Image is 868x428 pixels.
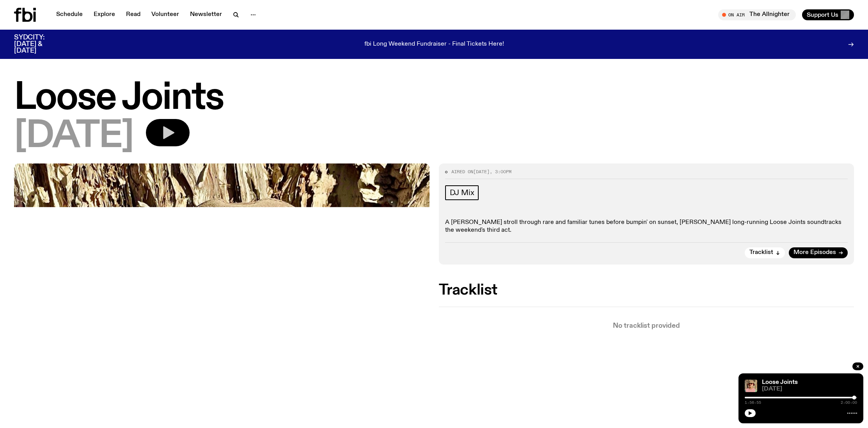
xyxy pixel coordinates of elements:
[14,119,133,154] span: [DATE]
[841,401,857,405] span: 2:00:00
[445,219,848,234] p: A [PERSON_NAME] stroll through rare and familiar tunes before bumpin' on sunset, [PERSON_NAME] lo...
[89,9,120,20] a: Explore
[185,9,227,20] a: Newsletter
[439,283,854,297] h2: Tracklist
[802,9,854,20] button: Support Us
[749,250,773,256] span: Tracklist
[762,379,798,385] a: Loose Joints
[451,169,473,175] span: Aired on
[364,41,504,48] p: fbi Long Weekend Fundraiser - Final Tickets Here!
[450,188,474,197] span: DJ Mix
[147,9,184,20] a: Volunteer
[490,169,511,175] span: , 3:00pm
[718,9,796,20] button: On AirThe Allnighter
[121,9,145,20] a: Read
[445,185,479,200] a: DJ Mix
[14,34,64,54] h3: SYDCITY: [DATE] & [DATE]
[789,247,848,258] a: More Episodes
[473,169,490,175] span: [DATE]
[793,250,836,256] span: More Episodes
[745,401,761,405] span: 1:56:55
[745,247,785,258] button: Tracklist
[14,81,854,116] h1: Loose Joints
[762,386,857,392] span: [DATE]
[745,380,757,392] img: Tyson stands in front of a paperbark tree wearing orange sunglasses, a suede bucket hat and a pin...
[51,9,87,20] a: Schedule
[439,323,854,329] p: No tracklist provided
[807,11,838,18] span: Support Us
